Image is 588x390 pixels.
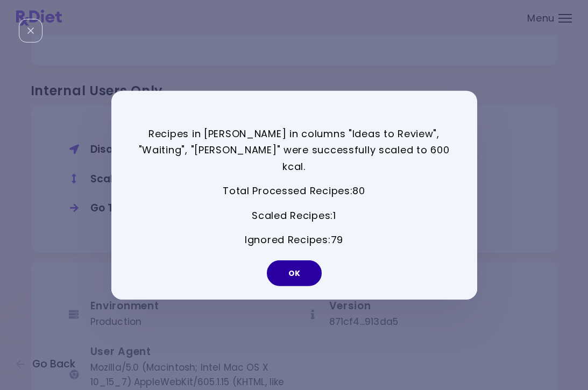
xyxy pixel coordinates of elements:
p: Scaled Recipes : 1 [138,208,450,224]
p: Recipes in [PERSON_NAME] in columns "Ideas to Review", "Waiting", "[PERSON_NAME]" were successful... [138,125,450,175]
p: Ignored Recipes : 79 [138,232,450,249]
button: OK [267,260,322,286]
p: Total Processed Recipes : 80 [138,183,450,200]
div: Close [19,19,42,42]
